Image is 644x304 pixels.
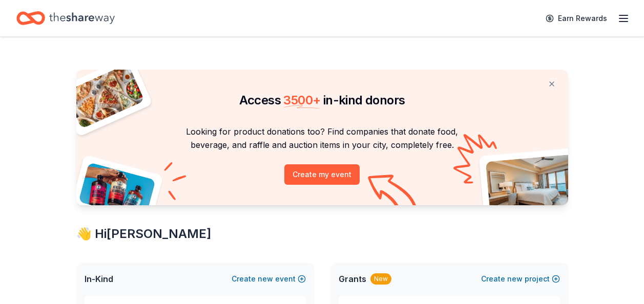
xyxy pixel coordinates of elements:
span: new [258,273,273,285]
span: Access in-kind donors [239,93,405,107]
div: New [370,273,391,285]
img: Pizza [65,63,144,129]
button: Createnewevent [232,273,306,285]
button: Createnewproject [481,273,560,285]
span: 3500 + [283,93,320,107]
span: Grants [339,273,366,285]
div: 👋 Hi [PERSON_NAME] [76,226,568,242]
p: Looking for product donations too? Find companies that donate food, beverage, and raffle and auct... [89,125,556,152]
a: Earn Rewards [539,9,613,28]
a: Home [16,6,115,30]
span: In-Kind [85,273,113,285]
span: new [507,273,523,285]
img: Curvy arrow [368,175,419,213]
button: Create my event [284,164,360,185]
